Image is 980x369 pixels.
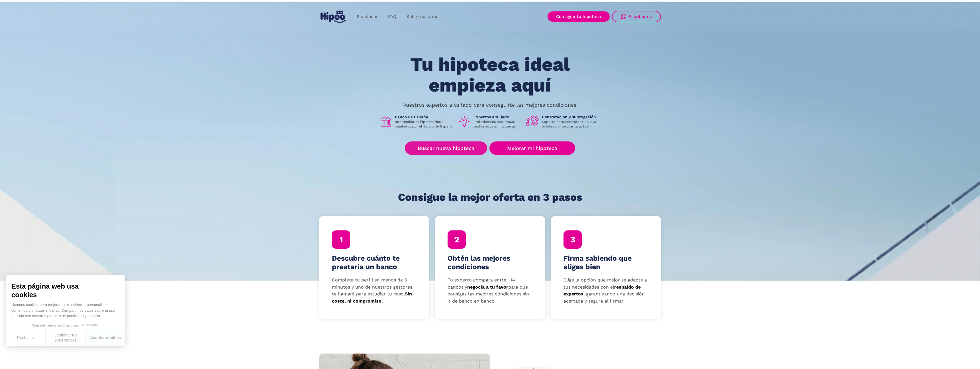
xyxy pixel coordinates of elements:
[563,254,648,271] h4: Firma sabiendo que eliges bien
[395,119,454,129] p: Intermediarios hipotecarios regulados por el Banco de España
[473,119,522,129] p: Profesionales con +40M€ gestionados en hipotecas
[383,11,401,22] a: FAQ
[448,277,532,305] p: Tu experto compara entre +14 bancos y para que consigas las mejores condiciones sin ir de banco e...
[542,119,601,129] p: Soporte para contratar tu nueva hipoteca o mejorar la actual
[489,141,575,155] a: Mejorar mi hipoteca
[401,11,444,22] a: Sobre nosotros
[332,277,417,305] p: Completa tu perfil en menos de 3 minutos y uno de nuestros gestores te llamará para estudiar tu c...
[542,114,601,119] h1: Contratación y subrogación
[612,11,661,22] a: Escríbenos
[548,11,610,22] a: Consigue tu hipoteca
[628,14,652,19] div: Escríbenos
[332,291,412,304] strong: Sin coste, ni compromiso.
[398,192,582,203] h1: Consigue la mejor oferta en 3 pasos
[563,277,648,305] p: Elige la opción que mejor se adapte a tus necesidades con el , garantizando una decisión acertada...
[352,11,383,22] a: Simulador
[332,254,417,271] h4: Descubre cuánto te prestaría un banco
[382,54,598,96] h1: Tu hipoteca ideal empieza aquí
[448,254,532,271] h4: Obtén las mejores condiciones
[402,103,578,107] p: Nuestros expertos a tu lado para conseguirte las mejores condiciones.
[319,8,347,25] a: home
[473,114,522,119] h1: Expertos a tu lado
[405,141,487,155] a: Buscar nueva hipoteca
[395,114,454,119] h1: Banco de España
[467,284,508,290] strong: negocia a tu favor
